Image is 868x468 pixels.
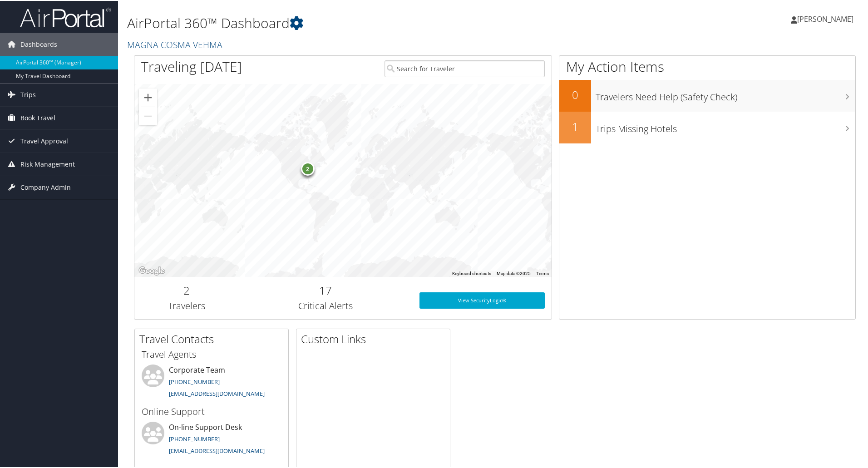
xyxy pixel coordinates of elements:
[20,106,55,128] span: Book Travel
[141,56,242,75] h1: Traveling [DATE]
[141,299,232,311] h3: Travelers
[139,106,157,124] button: Zoom out
[20,175,71,198] span: Company Admin
[246,282,406,297] h2: 17
[559,118,591,133] h2: 1
[596,117,855,134] h3: Trips Missing Hotels
[246,299,406,311] h3: Critical Alerts
[137,264,167,276] a: Open this area in Google Maps (opens a new window)
[137,421,286,458] li: On-line Support Desk
[20,152,75,175] span: Risk Management
[127,38,225,50] a: MAGNA COSMA VEHMA
[419,291,545,308] a: View SecurityLogic®
[142,404,281,417] h3: Online Support
[596,85,855,103] h3: Travelers Need Help (Safety Check)
[169,377,220,385] a: [PHONE_NUMBER]
[536,270,549,275] a: Terms (opens in new tab)
[797,13,853,23] span: [PERSON_NAME]
[497,270,531,275] span: Map data ©2025
[20,129,68,152] span: Travel Approval
[385,59,545,76] input: Search for Traveler
[169,446,265,454] a: [EMAIL_ADDRESS][DOMAIN_NAME]
[169,389,265,397] a: [EMAIL_ADDRESS][DOMAIN_NAME]
[142,347,281,360] h3: Travel Agents
[559,79,855,111] a: 0Travelers Need Help (Safety Check)
[452,270,491,276] button: Keyboard shortcuts
[20,83,36,105] span: Trips
[301,162,314,175] div: 2
[559,56,855,75] h1: My Action Items
[301,330,450,346] h2: Custom Links
[127,13,617,32] h1: AirPortal 360™ Dashboard
[141,282,232,297] h2: 2
[20,32,57,55] span: Dashboards
[139,88,157,106] button: Zoom in
[139,330,288,346] h2: Travel Contacts
[791,5,863,32] a: [PERSON_NAME]
[137,264,167,276] img: Google
[137,364,286,401] li: Corporate Team
[169,434,220,442] a: [PHONE_NUMBER]
[559,111,855,143] a: 1Trips Missing Hotels
[20,6,111,27] img: airportal-logo.png
[559,86,591,102] h2: 0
